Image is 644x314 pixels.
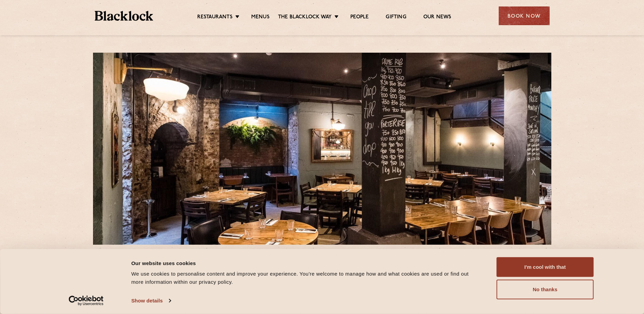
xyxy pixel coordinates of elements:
button: I'm cool with that [497,257,594,277]
div: Our website uses cookies [131,259,481,267]
a: Gifting [386,14,406,21]
a: Restaurants [197,14,233,21]
a: The Blacklock Way [278,14,332,21]
a: Show details [131,296,171,306]
a: People [350,14,369,21]
a: Usercentrics Cookiebot - opens in a new window [56,296,116,306]
a: Our News [423,14,452,21]
div: We use cookies to personalise content and improve your experience. You're welcome to manage how a... [131,270,481,286]
a: Menus [251,14,270,21]
button: No thanks [497,280,594,299]
div: Book Now [499,6,550,25]
img: BL_Textured_Logo-footer-cropped.svg [95,11,153,21]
